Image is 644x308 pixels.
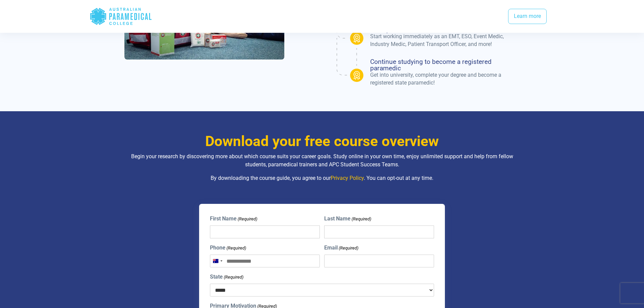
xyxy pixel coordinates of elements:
[351,216,372,222] span: (Required)
[210,255,224,267] button: Selected country
[210,215,257,223] label: First Name
[90,5,152,27] div: Australian Paramedical College
[370,58,520,71] h4: Continue studying to become a registered paramedic
[338,245,359,252] span: (Required)
[508,9,547,24] a: Learn more
[331,175,364,181] a: Privacy Policy
[237,216,257,222] span: (Required)
[223,274,243,281] span: (Required)
[210,244,246,252] label: Phone
[324,244,358,252] label: Email
[370,71,520,87] p: Get into university, complete your degree and become a registered state paramedic!
[226,245,246,252] span: (Required)
[124,174,520,182] p: By downloading the course guide, you agree to our . You can opt-out at any time.
[210,273,243,281] label: State
[124,133,520,150] h3: Download your free course overview
[324,215,371,223] label: Last Name
[370,33,520,48] p: Start working immediately as an EMT, ESO, Event Medic, Industry Medic, Patient Transport Officer,...
[124,152,520,169] p: Begin your research by discovering more about which course suits your career goals. Study online ...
